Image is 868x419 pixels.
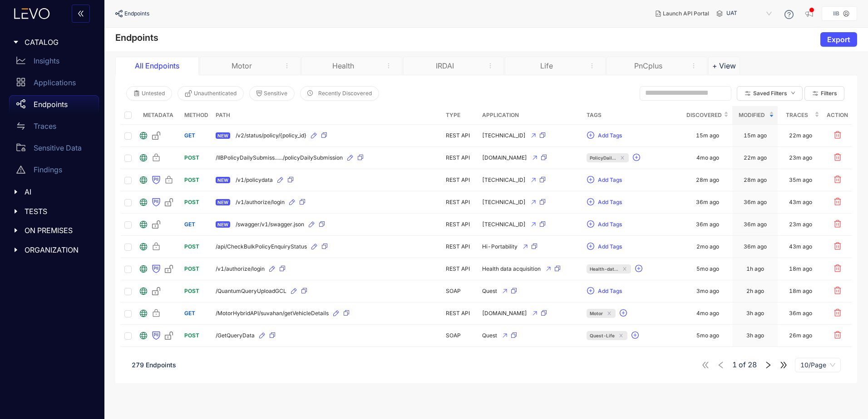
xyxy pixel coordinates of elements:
[789,155,812,161] div: 23m ago
[619,156,626,160] span: close
[631,331,639,340] span: plus-circle
[216,288,286,294] span: /QuantumQueryUploadGCL
[482,199,526,205] span: [TECHNICAL_ID]
[13,39,19,45] span: caret-right
[663,10,709,17] span: Launch API Portal
[781,110,813,120] span: Traces
[632,151,644,165] button: plus-circle
[184,310,195,317] span: GET
[587,217,622,232] button: plus-circleAdd Tags
[482,244,518,250] span: Hi-Portability
[236,177,273,183] span: /v1/policydata
[633,154,640,162] span: plus-circle
[513,62,581,70] div: Life
[744,177,767,183] div: 28m ago
[184,332,199,339] span: POST
[25,226,92,234] span: ON PREMISES
[115,32,158,43] h4: Endpoints
[598,199,622,205] span: Add Tags
[621,267,628,271] span: close
[9,73,99,95] a: Applications
[381,62,396,70] button: remove
[587,198,594,206] span: plus-circle
[25,188,92,196] span: AI
[16,165,25,174] span: warning
[34,122,56,130] p: Traces
[789,288,812,294] div: 18m ago
[584,62,600,70] button: remove
[589,63,595,69] span: more
[587,243,594,251] span: plus-circle
[184,154,199,161] span: POST
[184,132,195,139] span: GET
[791,91,795,96] span: down
[124,10,149,17] span: Endpoints
[34,78,76,87] p: Applications
[753,90,787,97] span: Saved Filters
[5,202,99,221] div: TESTS
[5,221,99,240] div: ON PREMISES
[587,287,594,295] span: plus-circle
[590,264,618,273] span: Health-dat...
[132,361,176,369] span: 279 Endpoints
[587,173,622,187] button: plus-circleAdd Tags
[606,311,612,316] span: close
[696,266,719,272] div: 5mo ago
[307,90,313,97] span: clock-circle
[25,38,92,46] span: CATALOG
[635,262,646,276] button: plus-circle
[598,132,622,139] span: Add Tags
[686,62,701,70] button: remove
[598,177,622,183] span: Add Tags
[34,57,59,65] p: Insights
[587,176,594,184] span: plus-circle
[126,86,172,101] button: Untested
[34,144,82,152] p: Sensitive Data
[181,106,212,125] th: Method
[804,86,844,101] button: Filters
[744,221,767,228] div: 36m ago
[635,265,642,273] span: plus-circle
[708,57,740,75] button: Add tab
[13,189,19,195] span: caret-right
[13,227,19,234] span: caret-right
[789,221,812,228] div: 23m ago
[411,62,479,70] div: IRDAI
[34,166,62,174] p: Findings
[587,195,622,209] button: plus-circleAdd Tags
[598,288,622,294] span: Add Tags
[778,106,823,125] th: Traces
[587,239,622,254] button: plus-circleAdd Tags
[833,10,839,17] p: IIB
[726,6,774,21] span: UAT
[446,155,475,161] div: REST API
[618,333,624,338] span: close
[482,155,527,161] span: [DOMAIN_NAME]
[446,332,475,339] div: SOAP
[744,132,767,139] div: 15m ago
[446,132,475,139] div: REST API
[184,243,199,250] span: POST
[9,52,99,73] a: Insights
[236,221,304,228] span: /swagger/v1/swagger.json
[764,361,772,369] span: right
[789,266,812,272] div: 18m ago
[587,284,622,298] button: plus-circleAdd Tags
[184,199,199,205] span: POST
[194,90,237,97] span: Unauthenticated
[446,288,475,294] div: SOAP
[483,62,498,70] button: remove
[385,63,392,69] span: more
[284,63,290,69] span: more
[590,153,616,162] span: PolicyDail...
[300,86,379,101] button: clock-circleRecently Discovered
[216,132,230,139] span: NEW
[789,177,812,183] div: 35m ago
[587,220,594,229] span: plus-circle
[746,266,764,272] div: 1h ago
[446,221,475,228] div: REST API
[442,106,478,125] th: Type
[9,161,99,182] a: Findings
[77,10,84,18] span: double-left
[686,110,722,120] span: Discovered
